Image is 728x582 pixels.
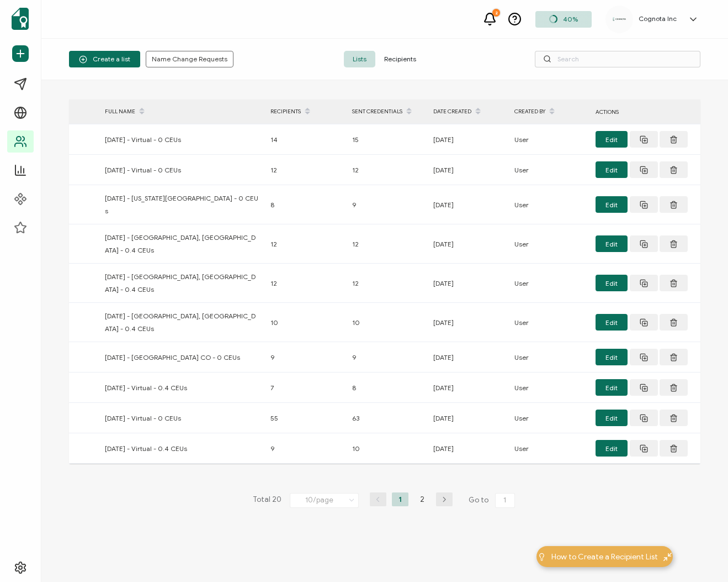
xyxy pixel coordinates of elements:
div: 10 [347,316,428,329]
div: 9 [265,442,347,455]
h5: Cognota Inc [639,15,677,23]
div: 2 [492,9,500,17]
button: Edit [596,314,628,331]
button: Edit [596,440,628,457]
div: [DATE] [428,277,509,290]
div: [DATE] [428,164,509,176]
span: Lists [344,51,375,67]
div: 9 [347,351,428,364]
div: [DATE] [428,316,509,329]
button: Create a list [69,51,140,67]
div: User [509,277,590,290]
div: User [509,351,590,364]
iframe: Chat Widget [673,529,728,582]
div: 12 [347,238,428,250]
button: Edit [596,349,628,365]
div: User [509,316,590,329]
button: Edit [596,161,628,178]
img: 31e4a825-8681-42d3-bc30-a5607703972f.png [611,15,628,23]
div: 12 [265,277,347,290]
div: [DATE] - [GEOGRAPHIC_DATA] CO - 0 CEUs [99,351,265,364]
img: sertifier-logomark-colored.svg [12,8,29,30]
div: User [509,442,590,455]
button: Edit [596,235,628,252]
div: ACTIONS [590,106,700,118]
div: [DATE] - [GEOGRAPHIC_DATA], [GEOGRAPHIC_DATA] - 0.4 CEUs [99,231,265,256]
div: 7 [265,381,347,394]
div: User [509,238,590,250]
div: RECIPIENTS [265,102,347,121]
div: FULL NAME [99,102,265,121]
div: [DATE] [428,133,509,146]
div: User [509,164,590,176]
div: 12 [265,164,347,176]
button: Edit [596,196,628,213]
div: 8 [347,381,428,394]
button: Name Change Requests [146,51,233,67]
li: 1 [392,492,408,506]
div: User [509,381,590,394]
div: DATE CREATED [428,102,509,121]
div: 14 [265,133,347,146]
div: User [509,198,590,211]
div: 9 [265,351,347,364]
div: 63 [347,412,428,424]
li: 2 [414,492,431,506]
div: [DATE] [428,381,509,394]
span: How to Create a Recipient List [551,551,658,563]
div: CREATED BY [509,102,590,121]
div: [DATE] - Virtual - 0 CEUs [99,164,265,176]
div: [DATE] [428,442,509,455]
input: Select [290,493,359,508]
div: [DATE] - Virtual - 0.4 CEUs [99,442,265,455]
span: Recipients [375,51,425,67]
button: Edit [596,410,628,426]
div: 9 [347,198,428,211]
button: Edit [596,275,628,291]
div: SENT CREDENTIALS [347,102,428,121]
input: Search [535,51,700,67]
button: Edit [596,379,628,396]
span: 40% [563,15,578,23]
span: Total 20 [253,492,281,508]
div: [DATE] [428,412,509,424]
span: Name Change Requests [152,56,227,62]
div: [DATE] - [GEOGRAPHIC_DATA], [GEOGRAPHIC_DATA] - 0.4 CEUs [99,270,265,296]
div: [DATE] - Virtual - 0 CEUs [99,412,265,424]
div: [DATE] - [US_STATE][GEOGRAPHIC_DATA] - 0 CEUs [99,192,265,217]
div: [DATE] - [GEOGRAPHIC_DATA], [GEOGRAPHIC_DATA] - 0.4 CEUs [99,310,265,335]
div: [DATE] - Virtual - 0 CEUs [99,133,265,146]
span: Go to [469,492,517,508]
span: Create a list [79,55,130,64]
button: Edit [596,131,628,148]
div: 12 [347,164,428,176]
div: [DATE] - Virtual - 0.4 CEUs [99,381,265,394]
img: minimize-icon.svg [663,553,672,561]
div: 10 [347,442,428,455]
div: User [509,412,590,424]
div: 15 [347,133,428,146]
div: 12 [265,238,347,250]
div: [DATE] [428,238,509,250]
div: 8 [265,198,347,211]
div: 10 [265,316,347,329]
div: 12 [347,277,428,290]
div: [DATE] [428,351,509,364]
div: User [509,133,590,146]
div: 55 [265,412,347,424]
div: [DATE] [428,198,509,211]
